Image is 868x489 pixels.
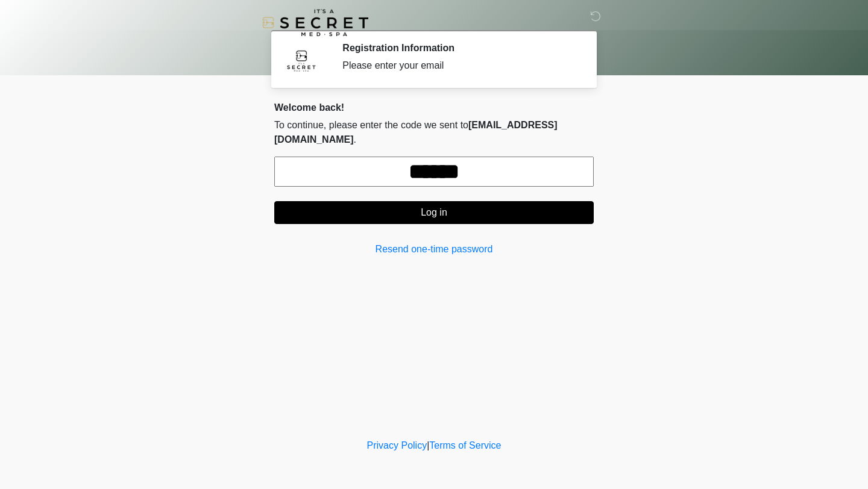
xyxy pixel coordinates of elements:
a: Terms of Service [429,440,501,450]
p: To continue, please enter the code we sent to . [274,118,594,147]
a: | [427,440,429,450]
img: It's A Secret Med Spa Logo [262,9,368,36]
img: Agent Avatar [283,42,319,78]
a: Privacy Policy [367,440,427,450]
div: Please enter your email [342,58,576,73]
a: Resend one-time password [274,242,594,257]
h2: Welcome back! [274,102,594,113]
h2: Registration Information [342,42,576,54]
button: Log in [274,201,594,224]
